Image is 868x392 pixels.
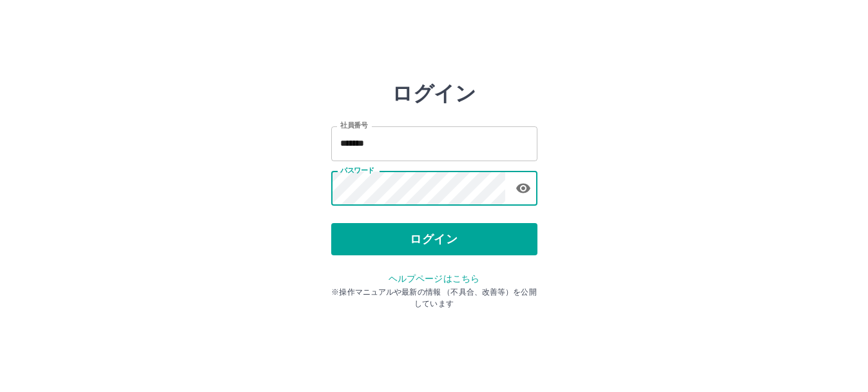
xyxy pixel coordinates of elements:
button: ログイン [331,223,537,255]
h2: ログイン [392,81,476,106]
p: ※操作マニュアルや最新の情報 （不具合、改善等）を公開しています [331,286,537,309]
label: パスワード [340,166,374,175]
label: 社員番号 [340,121,367,130]
a: ヘルプページはこちら [389,273,479,284]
